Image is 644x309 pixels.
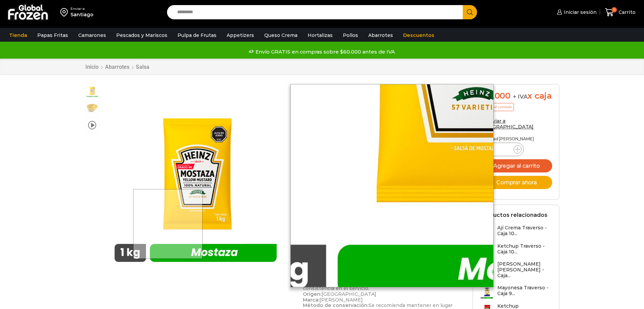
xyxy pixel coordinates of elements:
[85,64,150,70] nav: Breadcrumb
[365,29,396,42] a: Abarrotes
[400,29,438,42] a: Descuentos
[480,118,534,130] a: Enviar a [GEOGRAPHIC_DATA]
[34,29,71,42] a: Papas Fritas
[617,9,636,16] span: Carrito
[562,9,597,16] span: Iniciar sesión
[303,302,369,308] strong: Método de conservación:
[480,91,552,101] div: x caja
[495,145,508,154] input: Product quantity
[75,29,109,42] a: Camarones
[223,29,257,42] a: Appetizers
[85,101,99,115] span: mostaza
[497,261,552,278] h3: [PERSON_NAME] [PERSON_NAME] - Caja...
[6,29,30,42] a: Tienda
[303,297,319,303] strong: Marca:
[513,93,528,100] span: + IVA
[85,64,99,70] a: Inicio
[303,291,321,297] strong: Origen:
[603,4,637,20] a: 0 Carrito
[480,285,552,300] a: Mayonesa Traverso - Caja 9...
[497,243,552,255] h3: Ketchup Traverso - Caja 10...
[70,6,94,11] div: Enviar a
[113,29,171,42] a: Pescados y Mariscos
[480,176,552,189] button: Comprar ahora
[70,11,94,18] div: Santiago
[480,261,552,282] a: [PERSON_NAME] [PERSON_NAME] - Caja...
[261,29,301,42] a: Queso Crema
[136,64,150,70] a: Salsa
[174,29,220,42] a: Pulpa de Frutas
[480,137,552,141] p: Cantidad [PERSON_NAME]
[85,84,99,98] span: mostaza
[304,29,336,42] a: Hortalizas
[480,159,552,172] button: Agregar al carrito
[480,225,552,240] a: Ají Crema Traverso - Caja 10...
[480,103,514,111] p: Precio al contado
[339,29,361,42] a: Pollos
[60,6,70,18] img: address-field-icon.svg
[480,212,547,218] h2: Productos relacionados
[463,5,477,19] button: Search button
[497,285,552,296] h3: Mayonesa Traverso - Caja 9...
[105,64,130,70] a: Abarrotes
[611,7,617,13] span: 0
[555,5,597,19] a: Iniciar sesión
[497,225,552,236] h3: Ají Crema Traverso - Caja 10...
[480,243,552,258] a: Ketchup Traverso - Caja 10...
[480,91,511,101] bdi: 16.000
